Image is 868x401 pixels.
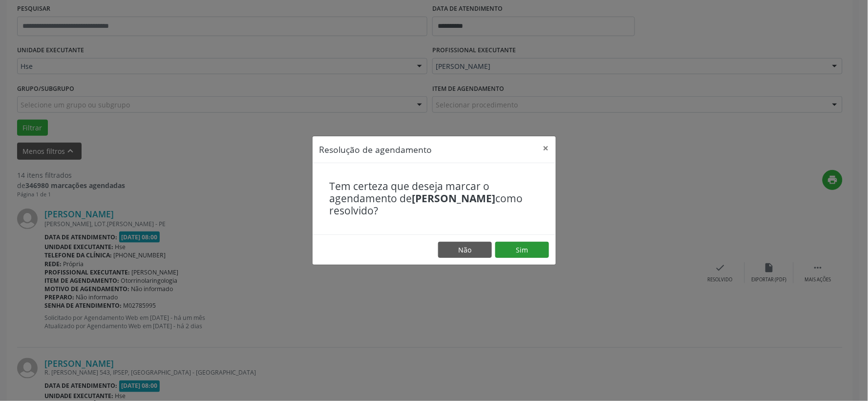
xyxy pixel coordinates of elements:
h4: Tem certeza que deseja marcar o agendamento de como resolvido? [330,180,539,217]
h5: Resolução de agendamento [319,143,432,156]
button: Sim [495,242,549,258]
button: Não [438,242,492,258]
b: [PERSON_NAME] [412,191,496,205]
button: Close [536,136,556,160]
